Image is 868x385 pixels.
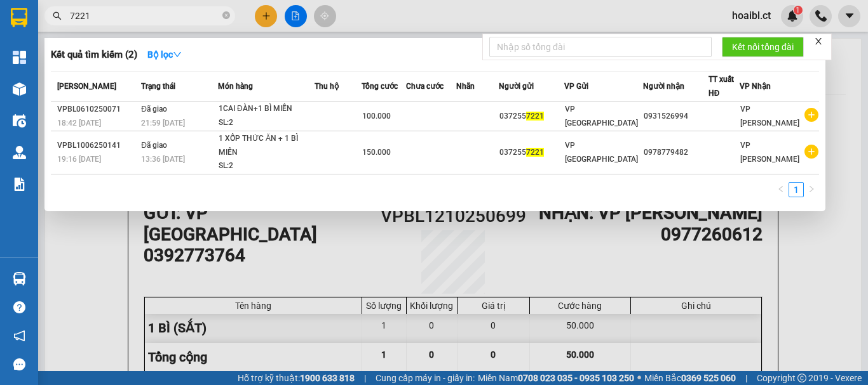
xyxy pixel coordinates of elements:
span: VP [GEOGRAPHIC_DATA] [565,141,638,164]
li: Next Page [804,182,819,197]
button: Bộ lọcdown [137,44,192,65]
img: solution-icon [13,178,26,191]
span: close-circle [222,10,230,22]
span: plus-circle [804,108,818,122]
div: 037255 [499,146,564,159]
span: close-circle [222,11,230,19]
div: 0931526994 [644,110,708,123]
span: VP Nhận [740,82,771,91]
img: warehouse-icon [13,146,26,159]
span: 13:36 [DATE] [141,155,185,164]
span: Tổng cước [362,82,398,91]
div: 037255 [499,110,564,123]
span: Chưa cước [406,82,444,91]
div: VPBL0610250071 [57,103,137,116]
span: 100.000 [362,112,391,121]
a: 1 [789,183,803,197]
li: Cổ Đạm, xã [GEOGRAPHIC_DATA], [GEOGRAPHIC_DATA] [119,31,531,47]
img: warehouse-icon [13,82,26,96]
span: VP [PERSON_NAME] [740,105,799,127]
span: Thu hộ [315,82,339,91]
div: 0978779482 [644,146,708,159]
img: dashboard-icon [13,51,26,64]
div: 1 XỐP THỨC ĂN + 1 BÌ MIẾN [219,132,314,159]
span: Người gửi [499,82,534,91]
span: 150.000 [362,148,391,157]
div: SL: 2 [219,116,314,130]
button: right [804,182,819,197]
span: 18:42 [DATE] [57,119,101,127]
span: left [777,185,785,193]
span: 7221 [526,112,544,121]
div: SL: 2 [219,159,314,173]
span: Món hàng [218,82,253,91]
div: VPBL1006250141 [57,139,137,152]
img: logo-vxr [11,8,27,27]
span: 21:59 [DATE] [141,119,185,127]
li: 1 [789,182,804,197]
span: message [13,358,25,370]
span: Trạng thái [141,82,175,91]
span: VP Gửi [564,82,588,91]
span: TT xuất HĐ [709,75,734,98]
strong: Bộ lọc [147,49,182,60]
h3: Kết quả tìm kiếm ( 2 ) [51,48,137,62]
span: VP [GEOGRAPHIC_DATA] [565,105,638,127]
span: Người nhận [643,82,684,91]
img: logo.jpg [16,16,79,79]
button: Kết nối tổng đài [722,37,804,57]
span: right [808,185,815,193]
input: Nhập số tổng đài [489,37,712,57]
span: search [53,11,62,20]
span: 19:16 [DATE] [57,155,101,164]
span: down [173,50,182,59]
span: question-circle [13,301,25,313]
img: warehouse-icon [13,272,26,285]
span: Kết nối tổng đài [732,40,794,54]
span: VP [PERSON_NAME] [740,141,799,164]
span: Đã giao [141,141,167,150]
span: [PERSON_NAME] [57,82,116,91]
img: warehouse-icon [13,114,26,127]
li: Hotline: 1900252555 [119,47,531,63]
span: plus-circle [804,145,818,159]
span: notification [13,330,25,342]
span: Nhãn [456,82,475,91]
b: GỬI : VP [GEOGRAPHIC_DATA] [16,92,189,134]
span: 7221 [526,148,544,157]
span: Đã giao [141,105,167,114]
li: Previous Page [773,182,789,197]
input: Tìm tên, số ĐT hoặc mã đơn [70,9,220,23]
div: 1CAI ĐÀN+1 BÌ MIẾN [219,102,314,116]
button: left [773,182,789,197]
span: close [814,37,823,46]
